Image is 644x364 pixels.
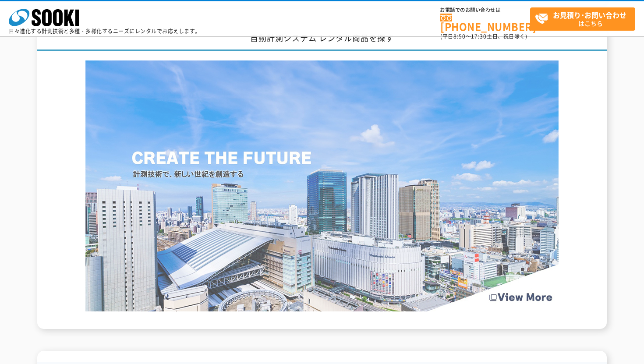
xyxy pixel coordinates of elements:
[85,302,559,311] a: Create the Future
[440,14,530,32] a: [PHONE_NUMBER]
[471,32,487,40] span: 17:30
[453,32,466,40] span: 8:50
[440,32,527,40] span: (平日 ～ 土日、祝日除く)
[530,7,635,31] a: お見積り･お問い合わせはこちら
[535,8,635,30] span: はこちら
[9,28,201,34] p: 日々進化する計測技術と多種・多様化するニーズにレンタルでお応えします。
[440,7,530,13] span: お電話でのお問い合わせは
[85,60,559,311] img: Create the Future
[553,10,626,20] strong: お見積り･お問い合わせ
